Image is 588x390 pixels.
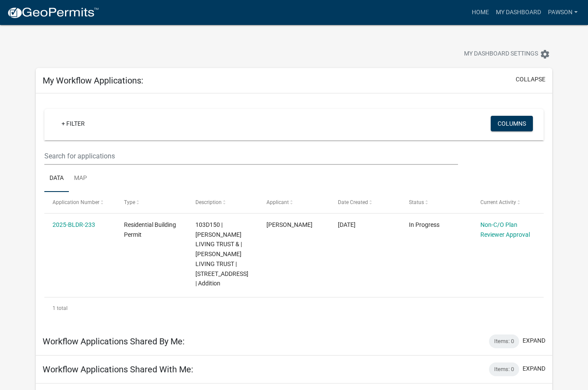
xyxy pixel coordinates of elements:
h5: Workflow Applications Shared By Me: [43,336,185,347]
a: Data [44,165,69,192]
a: Non-C/O Plan Reviewer Approval [480,221,530,238]
button: Columns [491,116,533,131]
span: Application Number [53,199,99,205]
span: Type [124,199,135,205]
span: My Dashboard Settings [464,49,538,59]
div: collapse [36,93,552,328]
datatable-header-cell: Type [116,192,187,213]
datatable-header-cell: Date Created [330,192,401,213]
datatable-header-cell: Current Activity [472,192,544,213]
span: In Progress [409,221,439,228]
span: 07/29/2025 [338,221,356,228]
datatable-header-cell: Applicant [258,192,330,213]
button: collapse [516,75,545,84]
i: settings [540,49,550,59]
div: Items: 0 [489,334,519,348]
datatable-header-cell: Application Number [44,192,116,213]
button: expand [523,336,545,345]
span: James [266,221,313,228]
span: Current Activity [480,199,516,205]
span: 103D150 | PAWSON JAMES D LIVING TRUST & | KATHLEEN E PAWSON LIVING TRUST | 117 LAKE FOREST DR | A... [195,221,248,287]
span: Status [409,199,424,205]
h5: Workflow Applications Shared With Me: [43,364,193,375]
datatable-header-cell: Description [187,192,258,213]
span: Residential Building Permit [124,221,176,238]
div: 1 total [44,297,543,319]
a: My Dashboard [492,4,545,21]
a: Home [468,4,492,21]
h5: My Workflow Applications: [43,75,143,86]
button: My Dashboard Settingssettings [457,46,557,62]
span: Applicant [266,199,289,205]
input: Search for applications [44,147,458,165]
datatable-header-cell: Status [401,192,472,213]
a: + Filter [55,116,92,131]
button: expand [523,364,545,373]
a: 2025-BLDR-233 [53,221,95,228]
a: Map [69,165,92,192]
div: Items: 0 [489,362,519,376]
a: Pawson [545,4,581,21]
span: Description [195,199,222,205]
span: Date Created [338,199,368,205]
